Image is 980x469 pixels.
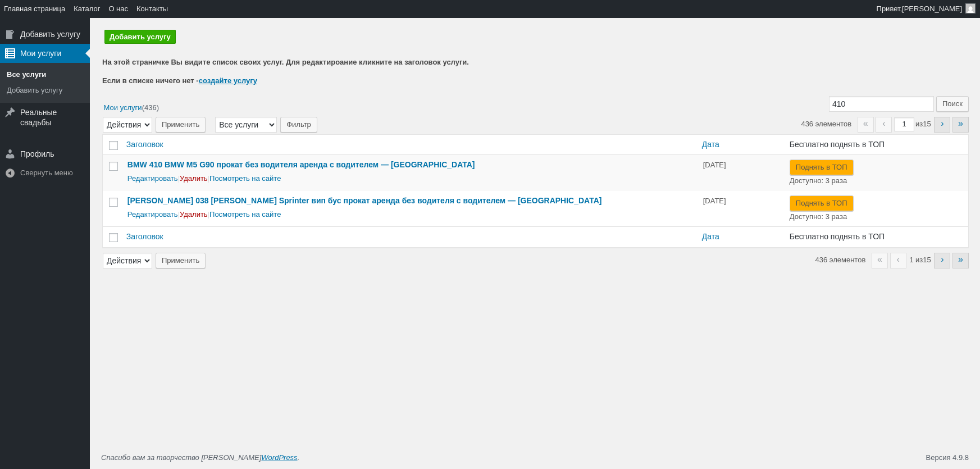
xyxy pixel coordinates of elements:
[915,120,932,128] span: из
[876,117,892,133] span: ‹
[127,174,178,183] a: Редактировать
[790,212,847,221] span: Доступно: 3 раза
[104,30,176,44] a: Добавить услугу
[923,120,931,128] span: 15
[122,135,698,155] a: Заголовок
[127,174,180,183] span: |
[127,210,178,218] a: Редактировать
[156,253,206,268] input: Применить
[702,231,719,243] span: Дата
[941,254,943,264] span: ›
[180,174,209,183] span: |
[280,117,317,133] input: Фильтр
[127,160,475,169] a: BMW 410 BMW M5 G90 прокат без водителя аренда с водителем — [GEOGRAPHIC_DATA]
[902,4,962,13] span: [PERSON_NAME]
[958,254,963,264] span: »
[698,191,784,227] td: [DATE]
[872,253,888,268] span: «
[698,227,784,247] a: Дата
[926,452,969,463] p: Версия 4.9.8
[102,75,969,86] p: Если в списке ничего нет -
[702,139,719,151] span: Дата
[790,195,854,211] button: Поднять в ТОП
[102,102,161,113] a: Мои услуги(436)
[801,120,851,128] span: 436 элементов
[941,119,943,128] span: ›
[261,453,297,462] a: WordPress
[156,117,206,133] input: Применить
[127,210,180,218] span: |
[209,210,281,218] a: Посмотреть на сайте
[698,155,784,191] td: [DATE]
[790,176,847,185] span: Доступно: 3 раза
[180,210,208,218] a: Удалить
[199,76,257,85] a: создайте услугу
[936,96,969,112] input: Поиск
[209,174,281,183] a: Посмотреть на сайте
[790,160,854,175] button: Поднять в ТОП
[122,227,698,247] a: Заголовок
[815,256,866,264] span: 436 элементов
[126,231,163,243] span: Заголовок
[958,119,963,128] span: »
[698,135,784,155] a: Дата
[126,139,163,151] span: Заголовок
[784,226,968,247] th: Бесплатно поднять в ТОП
[890,253,906,268] span: ‹
[180,210,209,218] span: |
[102,57,969,68] p: На этой страничке Вы видите список своих услуг. Для редактироание кликните на заголовок услуги.
[127,196,602,205] a: [PERSON_NAME] 038 [PERSON_NAME] Sprinter вип бус прокат аренда без водителя с водителем — [GEOGRA...
[142,103,159,112] span: (436)
[923,256,931,264] span: 15
[858,117,874,133] span: «
[101,18,980,317] div: Основное содержимое
[101,453,299,462] span: Спасибо вам за творчество [PERSON_NAME] .
[909,256,932,264] span: 1 из
[180,174,208,183] a: Удалить
[784,135,968,156] th: Бесплатно поднять в ТОП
